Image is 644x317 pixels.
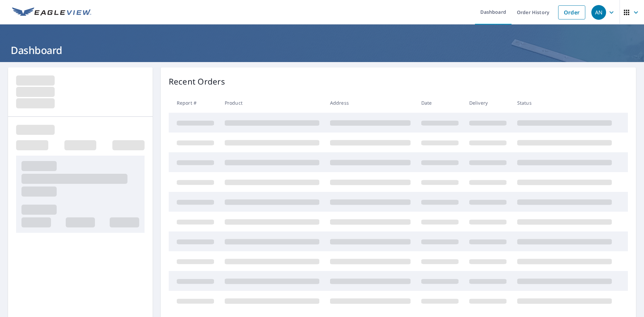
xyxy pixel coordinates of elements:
th: Status [512,93,617,113]
th: Report # [169,93,219,113]
img: EV Logo [12,7,91,17]
h1: Dashboard [8,43,636,57]
th: Product [219,93,325,113]
th: Date [416,93,464,113]
a: Order [558,5,585,19]
div: AN [591,5,606,20]
th: Delivery [464,93,512,113]
th: Address [325,93,416,113]
p: Recent Orders [169,75,225,88]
